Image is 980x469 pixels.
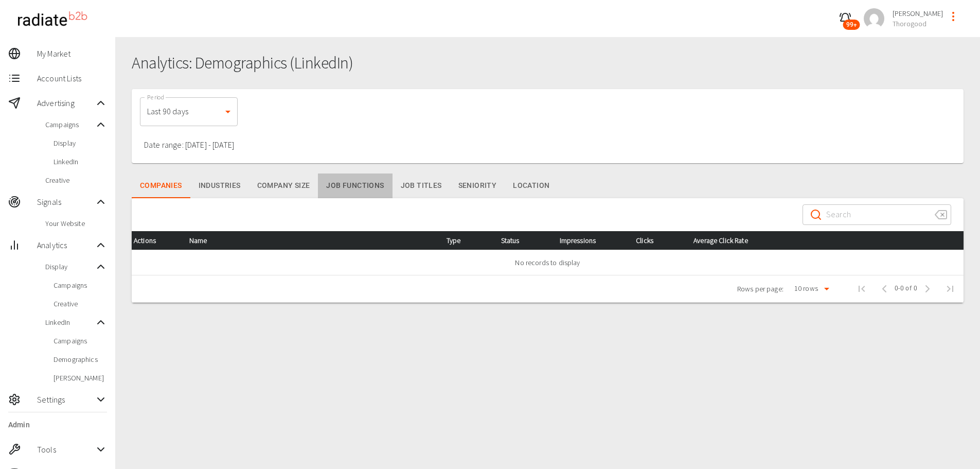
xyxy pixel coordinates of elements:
div: Average Click Rate [693,234,955,247]
button: Job Functions [318,173,392,198]
span: Account Lists [37,72,107,84]
span: Name [189,234,224,247]
span: Creative [54,299,107,309]
span: Signals [37,196,95,208]
div: Status [501,234,543,247]
p: Date range: [DATE] - [DATE] [144,138,234,151]
svg: Search [810,209,822,221]
span: Type [447,234,477,247]
button: profile-menu [943,6,964,27]
span: Status [501,234,536,247]
span: LinkedIn [54,157,107,167]
span: Creative [45,175,107,185]
span: Campaigns [54,280,107,290]
div: Name [189,234,430,247]
button: Company Size [249,173,318,198]
div: Impressions [560,234,620,247]
span: Advertising [37,97,95,109]
span: Campaigns [45,119,95,130]
label: Period [147,93,165,101]
span: 0-0 of 0 [895,284,917,294]
span: [PERSON_NAME] [893,8,943,19]
span: Display [45,262,95,272]
span: Analytics [37,239,95,251]
span: Thorogood [893,19,943,29]
span: Settings [37,393,95,406]
span: [PERSON_NAME] [54,373,107,383]
div: Clicks [636,234,677,247]
button: Job Titles [393,173,450,198]
img: radiateb2b_logo_black.png [12,7,92,30]
span: Average Click Rate [693,234,764,247]
td: No records to display [132,250,964,275]
span: My Market [37,47,107,60]
span: Clicks [636,234,670,247]
span: Previous Page [874,279,895,299]
p: Rows per page: [737,284,783,294]
div: Demographics Tabs [132,173,964,198]
input: Search [826,200,926,229]
span: First Page [849,276,874,301]
span: Tools [37,443,95,456]
button: Location [505,173,558,198]
span: Last Page [938,276,963,301]
span: Campaigns [54,336,107,346]
span: 99+ [843,20,860,30]
span: Display [54,138,107,148]
button: Companies [132,173,190,198]
button: 99+ [835,8,856,29]
button: Seniority [450,173,505,198]
img: a2ca95db2cb9c46c1606a9dd9918c8c6 [864,8,884,29]
span: Next Page [917,279,938,299]
div: Last 90 days [140,97,238,126]
span: Demographics [54,354,107,364]
span: Impressions [560,234,613,247]
span: Your Website [45,218,107,229]
button: Industries [190,173,249,198]
div: 10 rows [788,281,833,296]
h1: Analytics: Demographics (LinkedIn) [132,54,964,73]
div: Type [447,234,485,247]
span: LinkedIn [45,317,95,327]
div: 10 rows [792,283,821,293]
